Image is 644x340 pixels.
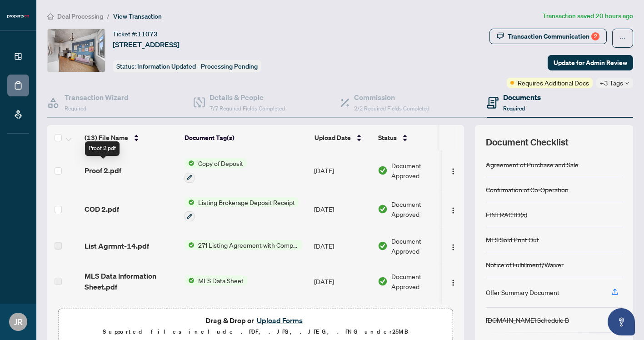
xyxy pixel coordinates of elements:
[489,29,607,44] button: Transaction Communication2
[591,32,599,40] div: 2
[195,275,247,285] span: MLS Data Sheet
[195,197,299,207] span: Listing Brokerage Deposit Receipt
[65,105,86,112] span: Required
[310,300,374,339] td: [DATE]
[608,308,635,335] button: Open asap
[310,229,374,263] td: [DATE]
[195,240,302,250] span: 271 Listing Agreement with Company Schedule A
[14,315,23,328] span: JR
[81,125,181,150] th: (13) File Name
[185,240,302,250] button: Status Icon271 Listing Agreement with Company Schedule A
[378,241,388,251] img: Document Status
[107,11,110,21] li: /
[113,12,162,20] span: View Transaction
[185,158,247,183] button: Status IconCopy of Deposit
[354,105,429,112] span: 2/2 Required Fields Completed
[47,13,54,20] span: home
[85,270,177,292] span: MLS Data Information Sheet.pdf
[185,275,247,285] button: Status IconMLS Data Sheet
[449,207,457,214] img: Logo
[48,29,105,72] img: IMG-C12421474_1.jpg
[543,11,633,21] article: Transaction saved 20 hours ago
[446,163,460,178] button: Logo
[449,244,457,251] img: Logo
[391,160,448,180] span: Document Approved
[185,158,195,168] img: Status Icon
[137,62,258,70] span: Information Updated - Processing Pending
[486,315,569,325] div: [DOMAIN_NAME] Schedule B
[518,78,589,88] span: Requires Additional Docs
[311,125,374,150] th: Upload Date
[354,92,429,103] h4: Commission
[391,236,448,256] span: Document Approved
[446,274,460,289] button: Logo
[446,202,460,216] button: Logo
[503,105,525,112] span: Required
[374,125,452,150] th: Status
[619,35,626,41] span: ellipsis
[185,197,195,207] img: Status Icon
[7,14,29,19] img: logo
[378,133,397,143] span: Status
[486,160,579,170] div: Agreement of Purchase and Sale
[391,271,448,291] span: Document Approved
[625,81,629,85] span: down
[449,168,457,175] img: Logo
[210,92,285,103] h4: Details & People
[600,78,623,88] span: +3 Tags
[85,240,149,251] span: List Agrmnt-14.pdf
[554,55,627,70] span: Update for Admin Review
[378,276,388,286] img: Document Status
[85,141,120,156] div: Proof 2.pdf
[486,260,564,270] div: Notice of Fulfillment/Waiver
[486,136,569,149] span: Document Checklist
[64,326,447,337] p: Supported files include .PDF, .JPG, .JPEG, .PNG under 25 MB
[486,185,569,195] div: Confirmation of Co-Operation
[486,235,539,245] div: MLS Sold Print Out
[254,315,305,326] button: Upload Forms
[185,197,299,222] button: Status IconListing Brokerage Deposit Receipt
[310,190,374,229] td: [DATE]
[503,92,541,103] h4: Documents
[185,275,195,285] img: Status Icon
[449,279,457,286] img: Logo
[446,239,460,253] button: Logo
[310,151,374,190] td: [DATE]
[57,12,103,20] span: Deal Processing
[508,29,599,44] div: Transaction Communication
[210,105,285,112] span: 7/7 Required Fields Completed
[548,55,633,70] button: Update for Admin Review
[310,263,374,300] td: [DATE]
[205,315,305,326] span: Drag & Drop or
[378,204,388,214] img: Document Status
[85,165,121,176] span: Proof 2.pdf
[85,133,128,143] span: (13) File Name
[181,125,311,150] th: Document Tag(s)
[113,60,261,72] div: Status:
[486,210,527,220] div: FINTRAC ID(s)
[185,240,195,250] img: Status Icon
[113,29,158,39] div: Ticket #:
[137,30,158,38] span: 11073
[195,158,247,168] span: Copy of Deposit
[391,199,448,219] span: Document Approved
[486,287,559,297] div: Offer Summary Document
[378,165,388,175] img: Document Status
[85,204,119,215] span: COD 2.pdf
[315,133,351,143] span: Upload Date
[113,39,180,50] span: [STREET_ADDRESS]
[65,92,129,103] h4: Transaction Wizard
